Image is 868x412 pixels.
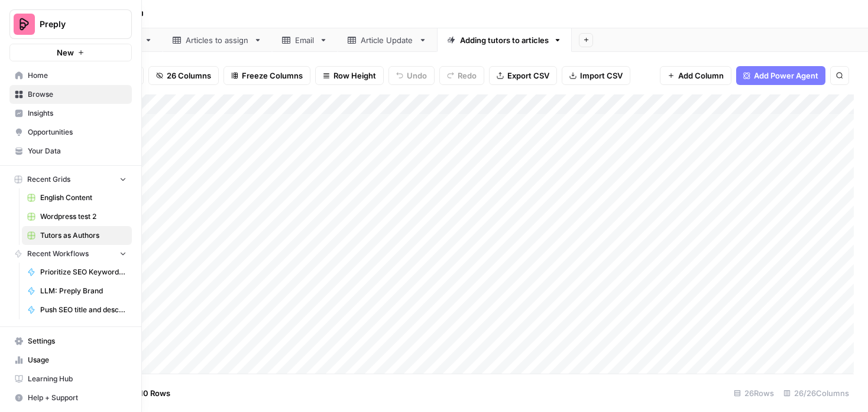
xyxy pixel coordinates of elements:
[27,248,89,259] span: Recent Workflows
[437,28,572,52] a: Adding tutors to articles
[660,66,731,85] button: Add Column
[361,34,414,46] div: Article Update
[507,70,549,81] span: Export CSV
[22,263,132,282] a: Prioritize SEO Keywords List
[333,70,376,81] span: Row Height
[242,70,303,81] span: Freeze Columns
[9,332,132,351] a: Settings
[22,300,132,319] a: Push SEO title and description
[9,66,132,85] a: Home
[736,66,825,85] button: Add Power Agent
[678,70,724,81] span: Add Column
[460,34,549,46] div: Adding tutors to articles
[458,70,477,81] span: Redo
[28,374,127,384] span: Learning Hub
[28,355,127,365] span: Usage
[9,9,132,39] button: Workspace: Preply
[338,28,437,52] a: Article Update
[9,123,132,142] a: Opportunities
[272,28,338,52] a: Email
[439,66,484,85] button: Redo
[40,18,111,30] span: Preply
[562,66,630,85] button: Import CSV
[28,393,127,403] span: Help + Support
[729,384,779,403] div: 26 Rows
[22,207,132,226] a: Wordpress test 2
[315,66,384,85] button: Row Height
[28,127,127,138] span: Opportunities
[388,66,435,85] button: Undo
[9,245,132,263] button: Recent Workflows
[9,44,132,61] button: New
[186,34,249,46] div: Articles to assign
[580,70,623,81] span: Import CSV
[28,146,127,156] span: Your Data
[40,305,127,315] span: Push SEO title and description
[57,47,74,58] span: New
[27,174,70,185] span: Recent Grids
[9,142,132,161] a: Your Data
[779,384,854,403] div: 26/26 Columns
[224,66,310,85] button: Freeze Columns
[22,282,132,300] a: LLM: Preply Brand
[28,108,127,119] span: Insights
[14,14,35,35] img: Preply Logo
[167,70,211,81] span: 26 Columns
[163,28,272,52] a: Articles to assign
[9,388,132,407] button: Help + Support
[40,230,127,241] span: Tutors as Authors
[28,89,127,100] span: Browse
[9,351,132,370] a: Usage
[295,34,315,46] div: Email
[40,267,127,277] span: Prioritize SEO Keywords List
[407,70,427,81] span: Undo
[9,370,132,388] a: Learning Hub
[40,211,127,222] span: Wordpress test 2
[9,85,132,104] a: Browse
[754,70,818,81] span: Add Power Agent
[40,192,127,203] span: English Content
[9,171,132,188] button: Recent Grids
[22,226,132,245] a: Tutors as Authors
[22,188,132,207] a: English Content
[40,286,127,296] span: LLM: Preply Brand
[489,66,557,85] button: Export CSV
[123,387,170,399] span: Add 10 Rows
[28,336,127,346] span: Settings
[9,104,132,123] a: Insights
[148,66,219,85] button: 26 Columns
[28,70,127,81] span: Home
